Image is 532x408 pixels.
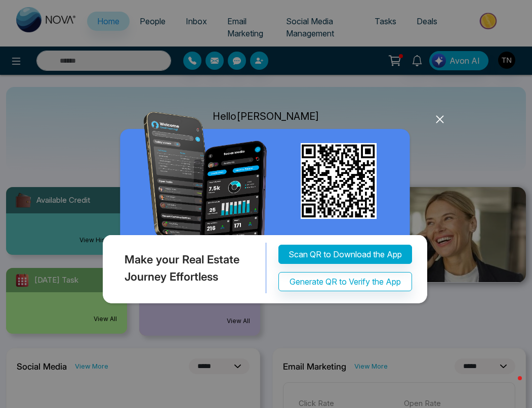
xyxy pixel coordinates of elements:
button: Generate QR to Verify the App [278,272,412,291]
div: Make your Real Estate Journey Effortless [100,243,266,293]
img: qr_for_download_app.png [301,143,377,219]
button: Scan QR to Download the App [278,245,412,264]
iframe: Intercom live chat [498,374,522,398]
img: QRModal [100,112,432,308]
